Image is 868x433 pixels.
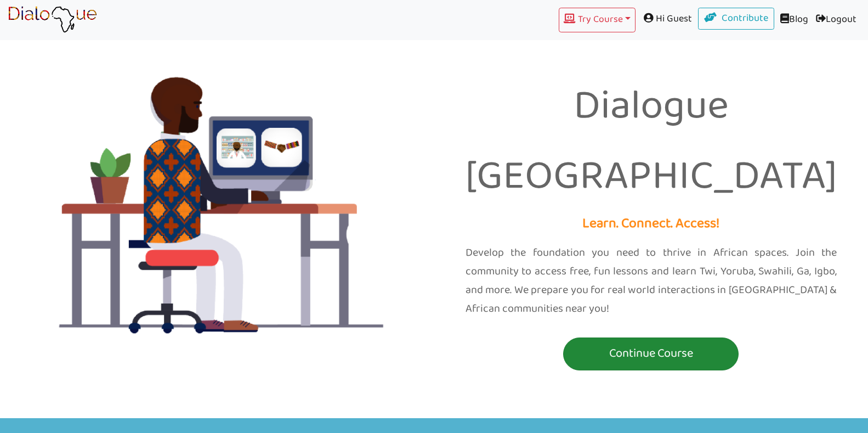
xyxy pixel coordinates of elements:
p: Develop the foundation you need to thrive in African spaces. Join the community to access free, f... [466,244,837,318]
img: learn African language platform app [8,6,97,33]
p: Dialogue [GEOGRAPHIC_DATA] [442,72,860,212]
button: Continue Course [563,338,739,370]
a: Contribute [698,8,775,30]
p: Learn. Connect. Access! [442,212,860,236]
button: Try Course [559,8,636,32]
a: Logout [812,8,860,32]
p: Continue Course [566,344,736,364]
a: Blog [774,8,812,32]
span: Hi Guest [636,8,698,30]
